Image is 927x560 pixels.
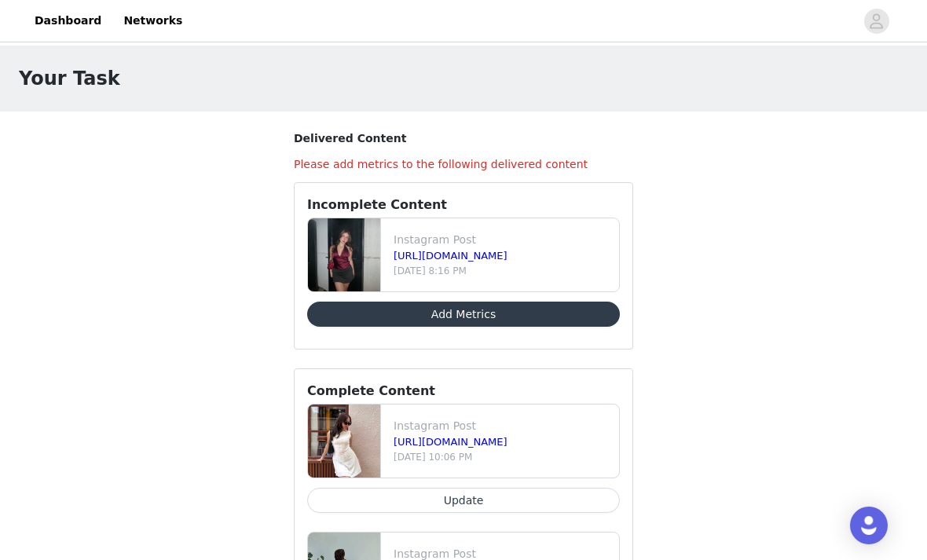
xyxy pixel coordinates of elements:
p: Instagram Post [394,418,613,434]
h3: Incomplete Content [307,196,620,214]
h3: Delivered Content [294,130,633,147]
a: [URL][DOMAIN_NAME] [394,436,507,448]
p: [DATE] 10:06 PM [394,450,613,464]
a: [URL][DOMAIN_NAME] [394,250,507,262]
div: Open Intercom Messenger [850,507,888,544]
h3: Complete Content [307,382,620,401]
img: file [308,218,380,291]
button: Update [307,488,620,513]
a: Networks [114,3,192,38]
p: [DATE] 8:16 PM [394,264,613,278]
button: Add Metrics [307,302,620,327]
a: Dashboard [25,3,111,38]
p: Instagram Post [394,232,613,248]
h4: Please add metrics to the following delivered content [294,156,633,173]
img: file [308,404,380,478]
div: avatar [869,9,884,34]
h1: Your Task [19,64,120,93]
